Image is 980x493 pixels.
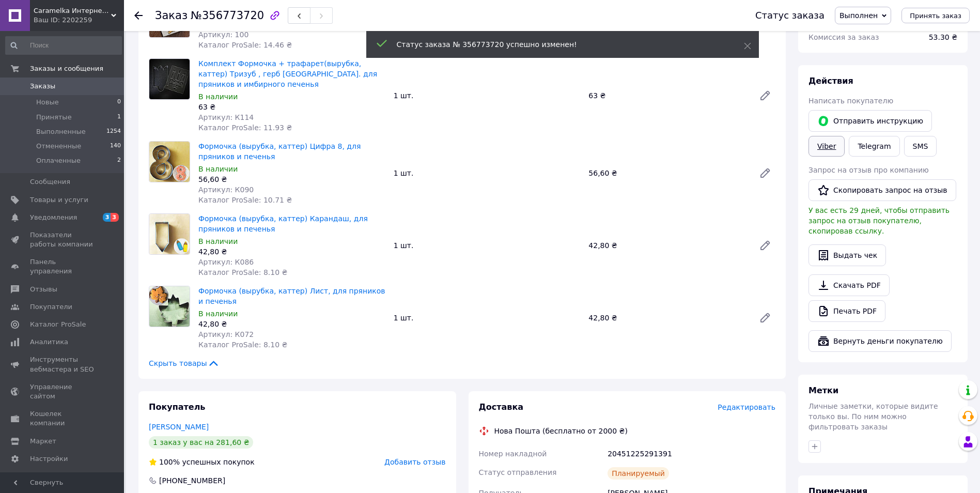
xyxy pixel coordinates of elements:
[117,156,121,165] span: 2
[808,274,890,296] a: Скачать PDF
[755,10,825,21] div: Статус заказа
[390,238,585,253] div: 1 шт.
[808,110,932,132] button: Отправить инструкцию
[755,235,775,256] a: Редактировать
[479,402,524,412] span: Доставка
[584,311,751,325] div: 42,80 ₴
[30,382,96,401] span: Управление сайтом
[30,230,96,249] span: Показатели работы компании
[198,142,361,161] a: Формочка (вырубка, каттер) Цифра 8, для пряников и печенья
[584,238,751,253] div: 42,80 ₴
[198,258,254,266] span: Артикул: К086
[149,142,190,182] img: Формочка (вырубка, каттер) Цифра 8, для пряников и печенья
[30,437,56,446] span: Маркет
[198,310,238,318] span: В наличии
[5,36,122,55] input: Поиск
[198,237,238,245] span: В наличии
[30,409,96,428] span: Кошелек компании
[718,403,775,411] span: Редактировать
[479,450,547,458] span: Номер накладной
[149,423,209,431] a: [PERSON_NAME]
[149,457,255,467] div: успешных покупок
[149,402,205,412] span: Покупатель
[103,213,111,222] span: 3
[117,113,121,122] span: 1
[390,166,585,180] div: 1 шт.
[605,444,777,463] div: 20451225291391
[198,59,377,88] a: Комплект Формочка + трафарет(вырубка, каттер) Тризуб , герб [GEOGRAPHIC_DATA]. для пряников и имб...
[30,257,96,276] span: Панель управления
[198,30,248,39] span: Артикул: 100
[808,166,929,174] span: Запрос на отзыв про компанию
[30,213,77,222] span: Уведомления
[36,127,86,136] span: Выполненные
[36,156,81,165] span: Оплаченные
[755,85,775,106] a: Редактировать
[755,307,775,328] a: Редактировать
[492,426,630,436] div: Нова Пошта (бесплатно от 2000 ₴)
[808,402,938,431] span: Личные заметки, которые видите только вы. По ним можно фильтровать заказы
[30,285,57,294] span: Отзывы
[198,287,385,305] a: Формочка (вырубка, каттер) Лист, для пряников и печенья
[808,97,893,105] span: Написать покупателю
[198,214,368,233] a: Формочка (вырубка, каттер) Карандаш, для пряников и печенья
[149,59,190,99] img: Комплект Формочка + трафарет(вырубка, каттер) Тризуб , герб Украины. для пряников и имбирного печ...
[198,102,385,112] div: 63 ₴
[36,113,72,122] span: Принятые
[198,186,254,194] span: Артикул: К090
[149,286,190,327] img: Формочка (вырубка, каттер) Лист, для пряников и печенья
[808,206,950,235] span: У вас есть 29 дней, чтобы отправить запрос на отзыв покупателю, скопировав ссылку.
[30,82,55,91] span: Заказы
[106,127,121,136] span: 1254
[198,330,254,338] span: Артикул: К072
[149,436,253,449] div: 1 заказ у вас на 281,60 ₴
[198,196,292,204] span: Каталог ProSale: 10.71 ₴
[808,179,956,201] button: Скопировать запрос на отзыв
[198,93,238,101] span: В наличии
[929,33,957,41] span: 53.30 ₴
[159,458,180,466] span: 100%
[198,165,238,173] span: В наличии
[808,244,886,266] button: Выдать чек
[584,88,751,103] div: 63 ₴
[36,98,59,107] span: Новые
[117,98,121,107] span: 0
[384,458,445,466] span: Добавить отзыв
[390,88,585,103] div: 1 шт.
[134,10,143,21] div: Вернуться назад
[30,355,96,374] span: Инструменты вебмастера и SEO
[34,6,111,16] span: Caramelka Интернет-магазин
[155,9,188,22] span: Заказ
[198,246,385,257] div: 42,80 ₴
[808,386,838,395] span: Метки
[479,468,557,476] span: Статус отправления
[30,302,72,312] span: Покупатели
[849,136,899,157] a: Telegram
[808,136,845,157] a: Viber
[34,16,124,25] div: Ваш ID: 2202259
[904,136,937,157] button: SMS
[901,8,970,23] button: Принять заказ
[30,337,68,347] span: Аналитика
[149,358,220,368] span: Скрыть товары
[910,12,961,20] span: Принять заказ
[755,163,775,183] a: Редактировать
[198,124,292,132] span: Каталог ProSale: 11.93 ₴
[608,467,669,480] div: Планируемый
[149,214,190,254] img: Формочка (вырубка, каттер) Карандаш, для пряников и печенья
[198,174,385,184] div: 56,60 ₴
[390,311,585,325] div: 1 шт.
[30,320,86,329] span: Каталог ProSale
[191,9,264,22] span: №356773720
[30,195,88,205] span: Товары и услуги
[30,454,68,464] span: Настройки
[110,142,121,151] span: 140
[808,330,952,352] button: Вернуть деньги покупателю
[584,166,751,180] div: 56,60 ₴
[397,39,718,50] div: Статус заказа № 356773720 успешно изменен!
[808,33,879,41] span: Комиссия за заказ
[808,300,885,322] a: Печать PDF
[30,177,70,187] span: Сообщения
[198,268,287,276] span: Каталог ProSale: 8.10 ₴
[198,319,385,329] div: 42,80 ₴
